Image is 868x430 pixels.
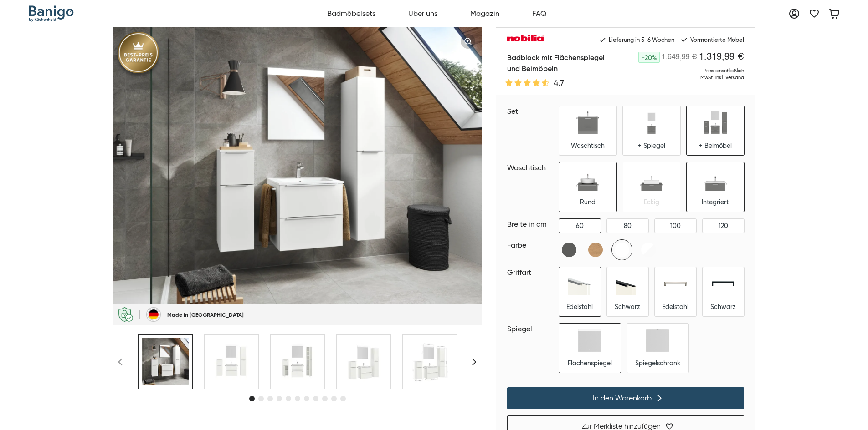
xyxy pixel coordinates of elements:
img: Edelstahl [568,273,591,295]
div: Flächenspiegel [568,359,612,367]
img: Banigo [29,5,75,22]
div: Set [507,106,555,117]
img: Badblock mit Flächenspiegel und Beimöbeln [113,27,482,304]
div: Edelstahl [662,303,688,311]
div: 60 [576,222,584,230]
div: 80 [624,222,632,230]
img: + Beimöbel [704,111,727,134]
div: + Spiegel [638,142,665,150]
li: Vormontierte Möbel [680,35,744,44]
img: Rund [576,168,599,191]
img: Eiche Sierra [586,240,606,260]
img: Banigo Badblock mit Flächenspiegel und Beimöbeln 1 [208,338,255,385]
div: -20% [638,52,660,63]
img: Flächenspiegel [578,329,601,352]
a: FAQ [527,4,551,24]
img: Nobilia Markenlogo [507,35,544,44]
img: Spiegelschrank [646,329,669,352]
a: Badmöbelsets [322,4,380,24]
img: Banigo Badblock mit Flächenspiegel und Beimöbeln 2 [274,338,321,385]
div: Griffart [507,267,555,278]
a: Magazin [465,4,504,24]
a: Über uns [403,4,442,24]
span: In den Warenkorb [593,394,652,403]
img: Alpinweiß supermatt [612,240,632,260]
img: Alpinweiß Hochglanz [638,240,658,260]
img: Banigo Badblock mit Flächenspiegel und Beimöbeln 0 [142,338,189,385]
div: Integriert [702,198,729,206]
div: Made in [GEOGRAPHIC_DATA] [167,311,244,318]
a: Warenkorb [825,5,843,23]
div: Edelstahl [566,303,593,311]
li: Lieferung in 5-6 Wochen [598,35,674,44]
img: Waschtisch [576,111,599,134]
img: + Spiegel [640,111,663,134]
div: 4.7 [554,78,564,87]
img: Edelstahl [664,273,687,295]
div: Preis einschließlich MwSt. inkl. Versand [605,67,744,81]
div: Spiegel [507,324,555,334]
div: Waschtisch [507,162,555,173]
span: 1.649,99 € [662,54,697,61]
h1: Badblock mit Flächenspiegel und Beimöbeln [507,52,605,74]
div: + Beimöbel [699,142,732,150]
div: 100 [670,222,681,230]
a: Merkliste [805,5,823,23]
a: 4.7 [507,78,605,87]
div: Schwarz [710,303,736,311]
button: In den Warenkorb [507,387,744,409]
img: Banigo Badblock mit Flächenspiegel und Beimöbeln 3 [340,338,387,385]
img: Schwarz [712,273,734,295]
div: Rund [580,198,596,206]
div: 120 [719,222,728,230]
img: Schiefergrau Hochglanz [559,240,579,260]
a: Mein Account [785,5,803,23]
img: Made in Germany [146,307,161,322]
img: Banigo Badblock mit Flächenspiegel und Beimöbeln 4 [406,338,453,385]
div: Breite in cm [507,219,555,230]
h2: 1.319,99 € [699,52,744,63]
img: SSL - Verschlüsselt [118,307,133,322]
div: Farbe [507,240,555,251]
div: Waschtisch [571,142,605,150]
div: Schwarz [615,303,640,311]
img: Schwarz [616,273,639,295]
img: Integriert [704,168,727,191]
div: Spiegelschrank [635,359,680,367]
